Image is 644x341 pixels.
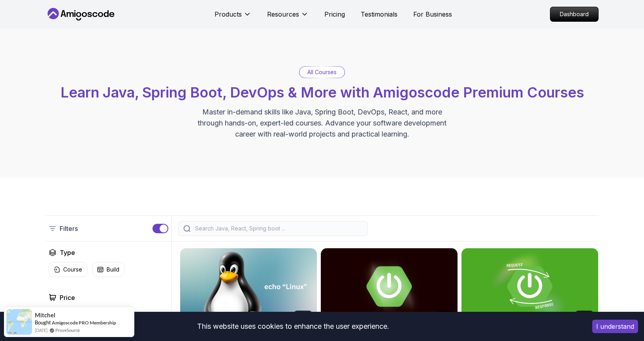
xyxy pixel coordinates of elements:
p: Build [107,266,119,274]
img: Building APIs with Spring Boot card [461,248,598,325]
h2: Type [60,248,75,257]
p: Resources [267,9,299,19]
button: Course [49,262,87,277]
a: ProveSource [55,327,80,334]
span: Learn Java, Spring Boot, DevOps & More with Amigoscode Premium Courses [60,84,584,101]
p: Dashboard [550,7,598,21]
span: [DATE] [35,327,47,334]
a: Testimonials [361,9,397,19]
button: Build [92,262,124,277]
input: Search Java, React, Spring boot ... [194,225,363,232]
a: For Business [413,9,452,19]
p: Filters [60,224,78,233]
span: Bought [35,319,51,326]
img: provesource social proof notification image [6,309,32,335]
button: Resources [267,9,309,25]
span: Mitchel [35,312,55,319]
a: Pricing [324,9,345,19]
img: Advanced Spring Boot card [321,248,458,325]
img: Linux Fundamentals card [180,248,317,325]
button: Products [215,9,251,25]
button: Accept cookies [592,320,638,333]
p: All Courses [307,68,337,76]
p: Master in-demand skills like Java, Spring Boot, DevOps, React, and more through hands-on, expert-... [189,107,455,140]
a: Dashboard [550,7,599,22]
p: Products [215,9,242,19]
h2: Price [60,293,75,302]
a: Amigoscode PRO Membership [52,320,116,326]
p: Course [63,266,82,274]
iframe: chat widget [595,292,644,329]
div: This website uses cookies to enhance the user experience. [6,318,580,335]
